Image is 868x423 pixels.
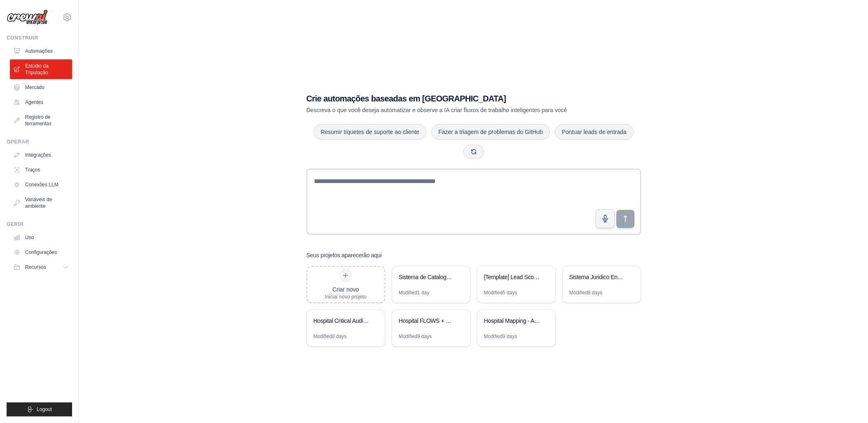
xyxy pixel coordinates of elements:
[314,124,426,140] button: Resumir tíquetes de suporte ao cliente
[25,152,51,158] font: Integrações
[306,93,583,104] h1: Crie automações baseadas em [GEOGRAPHIC_DATA]
[325,294,366,300] div: Iniciar novo projeto
[25,181,58,188] font: Conexões LLM
[399,289,430,296] div: Modified 1 day
[314,317,370,325] div: Hospital Critical Audit System - Operational Excellence
[25,249,57,256] font: Configurações
[399,333,432,340] div: Modified 9 days
[569,289,603,296] div: Modified 8 days
[325,285,366,294] div: Criar novo
[7,402,72,416] button: Logout
[314,333,347,340] div: Modified 8 days
[25,48,53,54] font: Automações
[10,148,72,162] a: Integrações
[484,333,517,340] div: Modified 9 days
[484,289,517,296] div: Modified 5 days
[10,81,72,94] a: Mercado
[10,231,72,244] a: Uso
[306,106,583,114] p: Descreva o que você deseja automatizar e observe a IA criar fluxos de trabalho inteligentes para ...
[25,63,69,76] font: Estúdio da Tripulação
[306,251,382,259] h3: Seus projetos aparecerão aqui
[7,9,48,25] img: Logotipo
[10,96,72,109] a: Agentes
[399,273,455,281] div: Sistema de Catalogacao de Favoritos
[25,114,69,127] font: Registro de ferramentas
[7,221,72,228] div: Gerir
[10,261,72,274] button: Recursos
[7,35,72,41] div: Construir
[25,196,69,209] font: Variáveis de ambiente
[7,139,72,145] div: Operar
[555,124,634,140] button: Pontuar leads de entrada
[10,178,72,191] a: Conexões LLM
[10,246,72,259] a: Configurações
[37,406,52,413] span: Logout
[25,84,44,91] font: Mercado
[25,264,46,270] span: Recursos
[25,99,43,106] font: Agentes
[484,273,540,281] div: [Template] Lead Scoring and Strategy Crew
[596,209,615,228] button: Click to speak your automation idea
[25,167,40,173] font: Traços
[10,193,72,213] a: Variáveis de ambiente
[25,234,34,241] font: Uso
[431,124,550,140] button: Fazer a triagem de problemas do GitHub
[484,317,540,325] div: Hospital Mapping - Análise Inteligente de Instituições de Saúde
[10,163,72,176] a: Traços
[10,110,72,130] a: Registro de ferramentas
[10,59,72,79] a: Estúdio da Tripulação
[569,273,626,281] div: Sistema Juridico Enxuto - Advocacia + Assessoria
[10,45,72,58] a: Automações
[463,145,484,159] button: Get new suggestions
[399,317,455,325] div: Hospital FLOWS + CREWS Complete Automation System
